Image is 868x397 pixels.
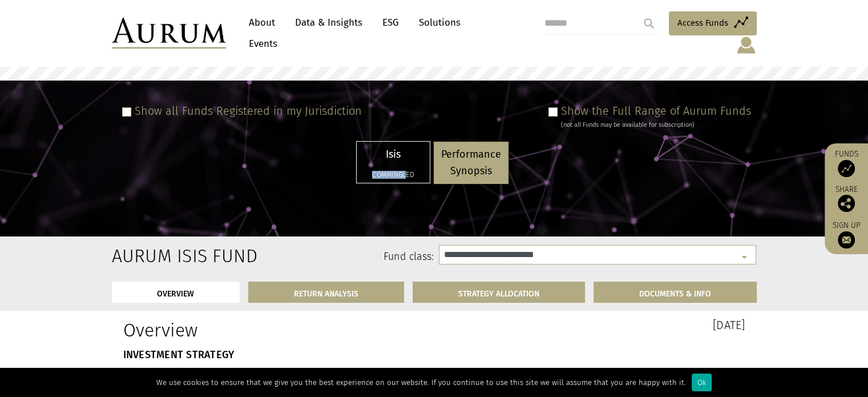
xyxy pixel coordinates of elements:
[838,160,855,177] img: Access Funds
[222,250,434,264] label: Fund class:
[561,104,751,118] label: Show the Full Range of Aurum Funds
[830,186,862,212] div: Share
[692,374,712,391] div: Ok
[594,282,757,303] a: DOCUMENTS & INFO
[838,195,855,212] img: Share this post
[669,11,757,35] a: Access Funds
[441,146,501,179] p: Performance Synopsis
[248,282,404,303] a: RETURN ANALYSIS
[364,171,422,178] h5: Commingled
[413,282,585,303] a: STRATEGY ALLOCATION
[112,18,226,49] img: Aurum
[364,146,422,163] p: Isis
[135,104,362,118] label: Show all Funds Registered in my Jurisdiction
[443,319,745,331] h3: [DATE]
[243,33,277,54] a: Events
[677,16,728,30] span: Access Funds
[561,120,751,130] div: (not all Funds may be available for subscription)
[830,149,862,177] a: Funds
[838,231,855,248] img: Sign up to our newsletter
[830,220,862,248] a: Sign up
[243,12,281,33] a: About
[112,245,205,267] h2: Aurum Isis Fund
[289,12,368,33] a: Data & Insights
[736,35,757,55] img: account-icon.svg
[413,12,466,33] a: Solutions
[637,12,660,35] input: Submit
[123,348,235,361] strong: INVESTMENT STRATEGY
[377,12,405,33] a: ESG
[123,319,426,341] h1: Overview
